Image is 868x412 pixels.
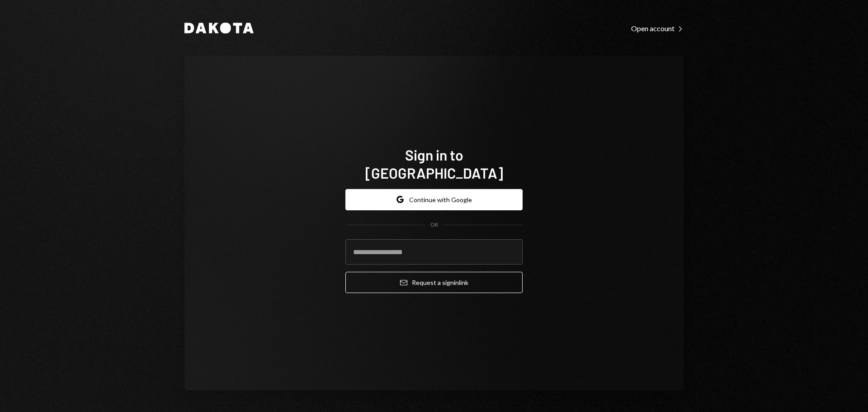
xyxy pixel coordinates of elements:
[345,272,523,293] button: Request a signinlink
[430,221,438,229] div: OR
[631,23,684,33] a: Open account
[345,189,523,210] button: Continue with Google
[631,24,684,33] div: Open account
[345,146,523,182] h1: Sign in to [GEOGRAPHIC_DATA]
